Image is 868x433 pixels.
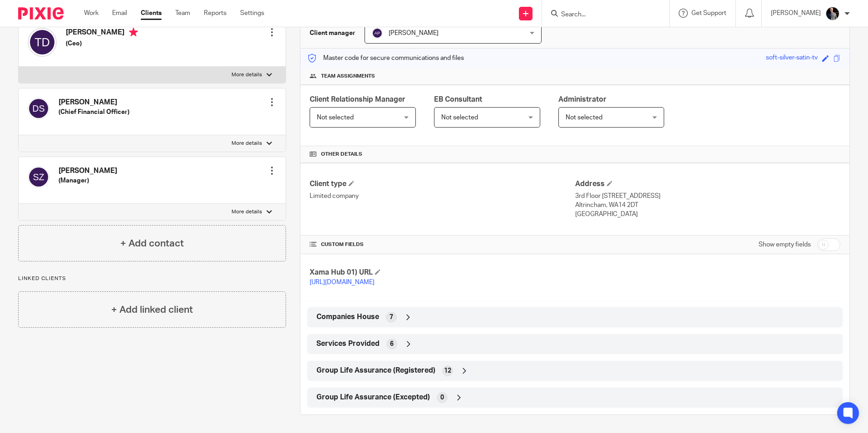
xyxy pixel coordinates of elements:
h3: Client manager [310,29,355,38]
p: More details [232,208,262,216]
p: [PERSON_NAME] [771,9,821,18]
p: Altrincham, WA14 2DT [575,201,840,210]
p: Limited company [310,192,575,201]
p: Linked clients [18,275,286,282]
span: Team assignments [321,73,375,80]
a: [URL][DOMAIN_NAME] [310,279,375,285]
span: Not selected [566,114,602,121]
div: soft-silver-satin-tv [766,53,818,64]
span: Group Life Assurance (Excepted) [316,393,430,402]
span: Get Support [691,10,726,16]
p: More details [232,140,262,147]
a: Reports [204,9,227,18]
a: Email [112,9,127,18]
p: [GEOGRAPHIC_DATA] [575,210,840,219]
a: Clients [141,9,162,18]
img: Laurie%20Clark.jpg [825,6,840,21]
h5: (Manager) [59,176,117,185]
span: Administrator [558,96,607,103]
span: 12 [444,366,451,375]
h4: [PERSON_NAME] [66,28,138,39]
img: svg%3E [372,28,383,39]
span: Companies House [316,312,379,322]
h4: CUSTOM FIELDS [310,241,575,248]
span: Services Provided [316,339,380,349]
img: svg%3E [28,98,49,119]
span: [PERSON_NAME] [389,30,439,36]
a: Work [84,9,99,18]
h4: [PERSON_NAME] [59,166,117,176]
h4: Address [575,179,840,189]
img: Pixie [18,7,64,20]
p: 3rd Floor [STREET_ADDRESS] [575,192,840,201]
h4: + Add linked client [111,303,193,317]
h5: (Chief Financial Officer) [59,108,129,117]
img: svg%3E [28,166,49,188]
span: Other details [321,151,362,158]
p: More details [232,71,262,79]
i: Primary [129,28,138,37]
label: Show empty fields [759,240,811,249]
span: 6 [390,340,394,349]
h4: Client type [310,179,575,189]
input: Search [560,11,642,19]
span: 7 [390,313,393,322]
span: Client Relationship Manager [310,96,405,103]
a: Settings [240,9,264,18]
a: Team [175,9,190,18]
h4: [PERSON_NAME] [59,98,129,107]
span: Not selected [441,114,478,121]
img: svg%3E [28,28,57,57]
h4: Xama Hub 01) URL [310,268,575,277]
span: Group Life Assurance (Registered) [316,366,435,375]
h4: + Add contact [120,236,184,251]
span: EB Consultant [434,96,482,103]
h5: (Ceo) [66,39,138,48]
span: 0 [440,393,444,402]
p: Master code for secure communications and files [307,54,464,63]
span: Not selected [317,114,354,121]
